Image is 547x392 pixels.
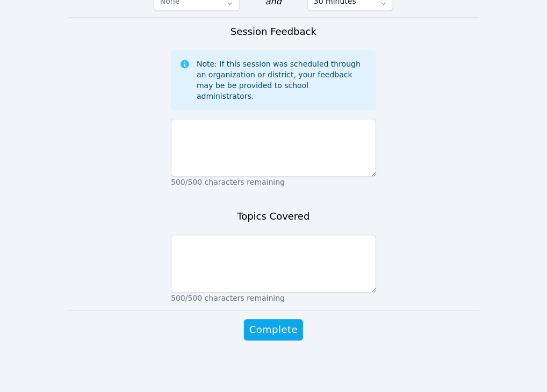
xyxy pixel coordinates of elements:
h3: Topics Covered [237,209,310,224]
div: Note: If this session was scheduled through an organization or district, your feedback may be be ... [197,59,368,101]
p: 500/500 characters remaining [171,177,376,187]
span: Complete [249,322,298,337]
p: 500/500 characters remaining [171,293,376,303]
h3: Session Feedback [231,24,316,39]
button: Complete [244,319,303,340]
